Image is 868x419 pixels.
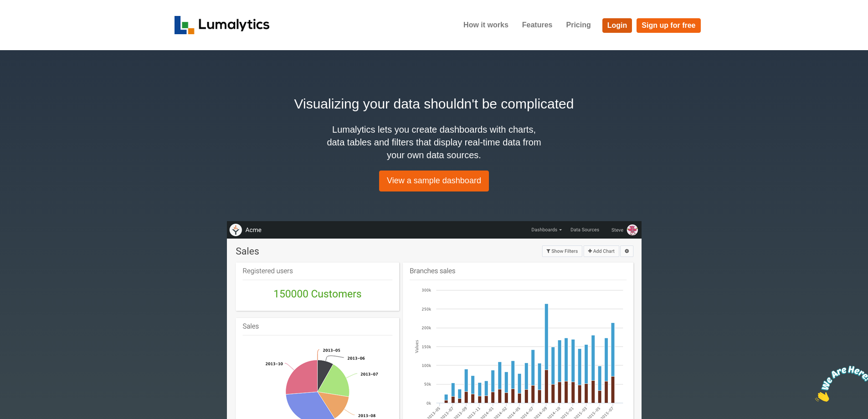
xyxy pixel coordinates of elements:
img: Chat attention grabber [4,4,60,40]
a: View a sample dashboard [379,171,489,191]
a: How it works [457,14,515,36]
img: logo_v2-f34f87db3d4d9f5311d6c47995059ad6168825a3e1eb260e01c8041e89355404.png [175,16,270,34]
h4: Lumalytics lets you create dashboards with charts, data tables and filters that display real-time... [325,123,544,161]
iframe: chat widget [812,362,868,405]
a: Sign up for free [637,18,700,33]
h2: Visualizing your data shouldn't be complicated [175,93,694,114]
a: Features [515,14,560,36]
a: Login [602,18,632,33]
a: Pricing [559,14,597,36]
